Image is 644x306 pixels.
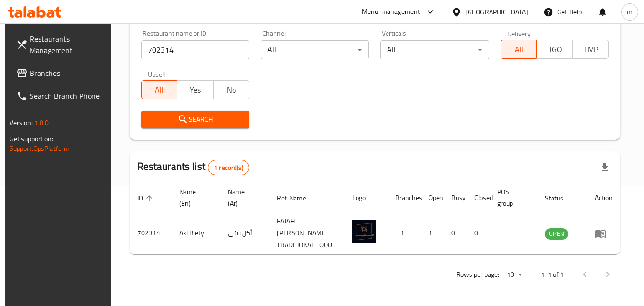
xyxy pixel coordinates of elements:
button: Search [141,111,249,128]
th: Logo [345,183,388,212]
button: TGO [536,40,573,59]
div: [GEOGRAPHIC_DATA] [465,7,528,17]
div: Total records count [208,160,249,175]
span: Restaurants Management [30,33,105,56]
span: 1 record(s) [208,163,249,172]
th: Branches [388,183,421,212]
th: Open [421,183,444,212]
div: All [261,40,369,59]
span: OPEN [545,228,568,239]
span: TGO [541,42,569,56]
button: TMP [572,40,609,59]
span: All [145,83,174,97]
a: Restaurants Management [9,27,112,62]
button: All [501,40,537,59]
span: Get support on: [10,133,53,145]
p: 1-1 of 1 [541,269,564,281]
span: No [217,83,246,97]
input: Search for restaurant name or ID.. [141,40,249,59]
button: Yes [177,80,214,99]
label: Upsell [148,71,165,77]
td: أكل بيتى [220,212,269,254]
td: 702314 [130,212,172,254]
div: All [380,40,489,59]
a: Branches [9,62,112,84]
span: 1.0.0 [34,116,49,129]
span: Status [545,192,576,204]
span: Search [149,114,242,126]
p: Rows per page: [456,269,499,281]
span: TMP [577,42,605,56]
span: Yes [181,83,210,97]
th: Closed [467,183,490,212]
span: Search Branch Phone [30,90,105,102]
button: No [213,80,250,99]
a: Support.OpsPlatform [10,142,70,155]
th: Busy [444,183,467,212]
table: enhanced table [130,183,621,254]
a: Search Branch Phone [9,84,112,107]
img: Akl Biety [352,220,376,243]
span: ID [137,192,155,204]
span: POS group [497,186,526,209]
td: FATAH [PERSON_NAME] TRADITIONAL FOOD [269,212,345,254]
span: All [505,42,533,56]
span: m [627,7,633,17]
div: Menu-management [362,6,420,18]
td: 0 [444,212,467,254]
td: 1 [388,212,421,254]
th: Action [587,183,620,212]
td: 1 [421,212,444,254]
span: Branches [30,67,105,79]
span: Name (En) [179,186,209,209]
h2: Restaurants list [137,159,249,175]
td: 0 [467,212,490,254]
button: All [141,80,178,99]
div: Export file [593,156,616,179]
td: Akl Biety [172,212,221,254]
div: OPEN [545,228,568,240]
span: Name (Ar) [228,186,258,209]
label: Delivery [507,30,531,37]
div: Menu [595,228,613,239]
span: Version: [10,116,33,129]
span: Ref. Name [277,192,318,204]
div: Rows per page: [503,268,526,282]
